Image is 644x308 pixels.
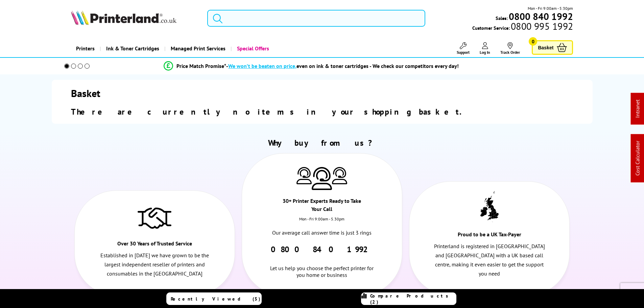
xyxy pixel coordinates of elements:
[171,296,261,302] span: Recently Viewed (5)
[166,292,262,305] a: Recently Viewed (5)
[271,244,373,255] a: 0800 840 1992
[480,42,490,55] a: Log In
[457,50,470,55] span: Support
[457,42,470,55] a: Support
[71,106,469,117] span: There are currently no items in your shopping basket.
[480,50,490,55] span: Log In
[282,197,362,216] div: 30+ Printer Experts Ready to Take Your Call
[176,63,226,69] span: Price Match Promise*
[510,23,573,29] span: 0800 995 1992
[538,43,553,52] span: Basket
[312,167,332,190] img: Printer Experts
[296,167,312,184] img: Printer Experts
[228,63,296,69] span: We won’t be beaten on price,
[361,292,456,305] a: Compare Products (2)
[370,293,456,305] span: Compare Products (2)
[55,60,568,72] li: modal_Promise
[508,13,573,20] a: 0800 840 1992
[231,40,274,57] a: Special Offers
[164,40,231,57] a: Managed Print Services
[449,230,529,242] div: Proud to be a UK Tax-Payer
[99,251,211,279] p: Established in [DATE] we have grown to be the largest independent reseller of printers and consum...
[528,5,573,11] span: Mon - Fri 9:00am - 5:30pm
[138,204,171,231] img: Trusted Service
[529,37,537,46] span: 0
[100,40,164,57] a: Ink & Toner Cartridges
[634,100,641,118] a: Intranet
[496,15,508,21] span: Sales:
[226,63,459,69] div: - even on ink & toner cartridges - We check our competitors every day!
[532,40,573,55] a: Basket 0
[472,23,573,31] span: Customer Service:
[71,138,573,148] h2: Why buy from us?
[71,10,176,25] img: Printerland Logo
[332,167,347,184] img: Printer Experts
[71,40,100,57] a: Printers
[115,239,195,251] div: Over 30 Years of Trusted Service
[634,141,641,176] a: Cost Calculator
[71,87,573,100] h1: Basket
[500,42,520,55] a: Track Order
[433,242,545,279] p: Printerland is registered in [GEOGRAPHIC_DATA] and [GEOGRAPHIC_DATA] with a UK based call centre,...
[480,191,499,222] img: UK tax payer
[106,40,159,57] span: Ink & Toner Cartridges
[266,255,378,278] div: Let us help you choose the perfect printer for you home or business
[266,228,378,237] p: Our average call answer time is just 3 rings
[71,10,199,26] a: Printerland Logo
[509,10,573,23] b: 0800 840 1992
[242,216,402,228] div: Mon - Fri 9:00am - 5.30pm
